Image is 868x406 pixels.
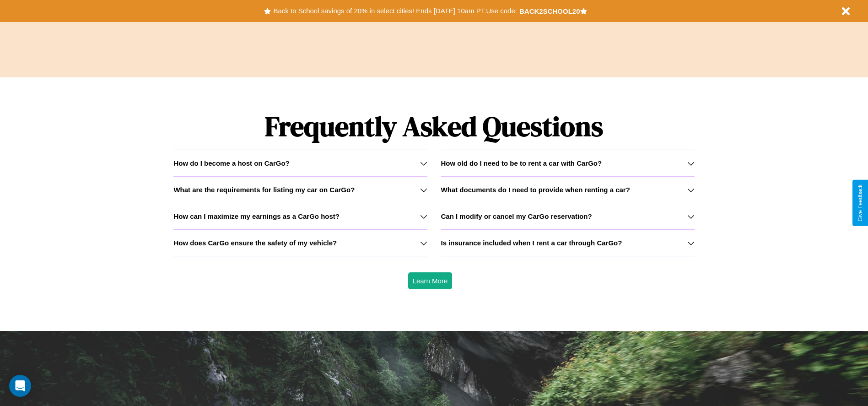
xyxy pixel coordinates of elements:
[173,239,337,247] h3: How does CarGo ensure the safety of my vehicle?
[173,186,355,194] h3: What are the requirements for listing my car on CarGo?
[857,184,863,222] div: Give Feedback
[441,212,592,220] h3: Can I modify or cancel my CarGo reservation?
[9,375,31,397] div: Open Intercom Messenger
[173,212,340,220] h3: How can I maximize my earnings as a CarGo host?
[173,159,289,167] h3: How do I become a host on CarGo?
[441,239,622,247] h3: Is insurance included when I rent a car through CarGo?
[271,5,519,17] button: Back to School savings of 20% in select cities! Ends [DATE] 10am PT.Use code:
[408,272,453,289] button: Learn More
[519,7,580,15] b: BACK2SCHOOL20
[441,159,602,167] h3: How old do I need to be to rent a car with CarGo?
[441,186,630,194] h3: What documents do I need to provide when renting a car?
[173,103,694,150] h1: Frequently Asked Questions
